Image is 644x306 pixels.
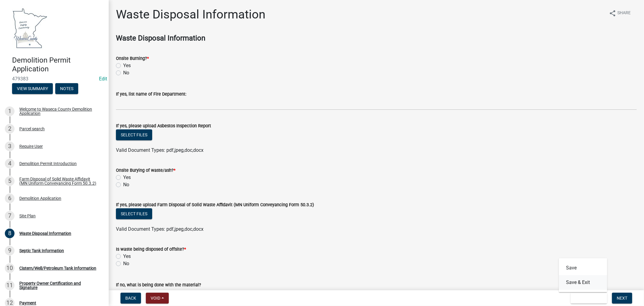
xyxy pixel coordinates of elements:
span: Back [125,296,136,301]
label: If no, what is being done with the material? [116,283,201,287]
a: Edit [99,76,107,82]
strong: Waste Disposal Information [116,34,205,42]
button: Save [559,261,607,275]
div: 3 [5,142,14,151]
div: 10 [5,263,14,273]
label: No [123,260,129,267]
div: Site Plan [19,214,36,218]
div: 8 [5,229,14,238]
div: Demolition Application [19,196,61,200]
label: Onsite Burning? [116,57,149,61]
button: Save & Exit [559,275,607,290]
label: Yes [123,253,131,260]
label: Yes [123,174,131,181]
wm-modal-confirm: Edit Application Number [99,76,107,82]
div: 6 [5,194,14,203]
div: Payment [19,301,36,305]
button: Select files [116,129,152,140]
span: Save & Exit [575,296,599,301]
button: Save & Exit [571,293,607,304]
button: Select files [116,208,152,219]
span: Share [617,10,631,17]
i: share [609,10,616,17]
button: Notes [55,83,78,94]
span: Valid Document Types: pdf,jpeg,doc,docx [116,147,203,153]
span: Valid Document Types: pdf,jpeg,doc,docx [116,226,203,232]
button: Back [120,293,141,304]
div: Farm Disposal of Solid Waste Affidavit (MN Uniform Conveyancing Form 50.3.2) [19,177,99,185]
div: 11 [5,281,14,290]
button: Next [612,293,632,304]
div: Save & Exit [559,258,607,292]
button: shareShare [604,7,636,19]
div: 9 [5,246,14,256]
div: Parcel search [19,127,45,131]
img: Waseca County, Minnesota [12,6,48,50]
div: Property Owner Certification and Signature [19,281,99,290]
div: 7 [5,211,14,221]
div: Septic Tank Information [19,249,64,253]
div: Welcome to Waseca County Demolition Application [19,107,99,116]
div: 1 [5,106,14,116]
label: Yes [123,62,131,69]
label: If yes, please upload Farm Disposal of Solid Waste Affidavit (MN Uniform Conveyancing Form 50.3.2) [116,203,314,207]
h4: Demolition Permit Application [12,56,104,73]
div: 2 [5,124,14,134]
span: Void [151,296,160,301]
wm-modal-confirm: Notes [55,86,78,91]
wm-modal-confirm: Summary [12,86,53,91]
h1: Waste Disposal Information [116,7,265,22]
label: If yes, list name of Fire Department: [116,92,186,96]
label: No [123,181,129,188]
label: If yes, please upload Asbestos Inspection Report [116,124,211,128]
button: Void [146,293,169,304]
label: Is waste being disposed of offsite? [116,247,186,252]
div: 5 [5,176,14,186]
div: Waste Disposal Information [19,231,71,236]
div: Cistern/Well/Petroleum Tank Information [19,266,96,270]
div: 4 [5,159,14,168]
label: Onsite Burying of waste/ash? [116,168,175,173]
span: 479383 [12,76,97,82]
div: Demolition Permit Introduction [19,161,77,166]
label: No [123,69,129,76]
span: Next [617,296,627,301]
div: Require User [19,144,43,148]
button: View Summary [12,83,53,94]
